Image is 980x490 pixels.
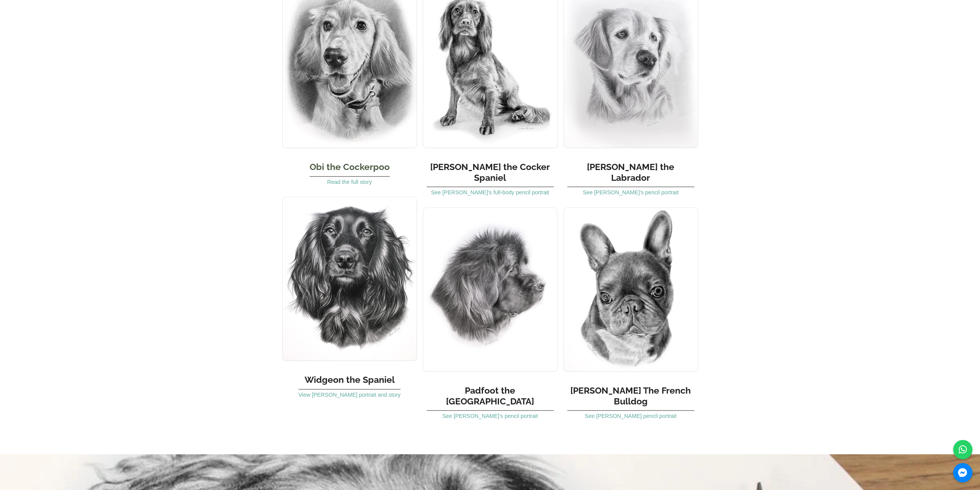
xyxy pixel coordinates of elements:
h3: [PERSON_NAME] the Labrador [567,154,694,187]
a: Read the full story [327,179,372,185]
a: See [PERSON_NAME] pencil portrait [585,413,676,419]
h3: [PERSON_NAME] The French Bulldog [567,377,694,411]
a: WhatsApp [953,440,972,459]
h3: Widgeon the Spaniel [298,367,400,389]
a: See [PERSON_NAME]’s pencil portrait [583,189,678,195]
h3: [PERSON_NAME] the Cocker Spaniel [427,154,554,187]
img: Leon the French Bulldog – Pencil Portrait [563,207,698,372]
a: See [PERSON_NAME]’s pencil portrait [442,413,538,419]
a: View [PERSON_NAME] portrait and story [298,392,400,398]
h3: Obi the Cockerpoo [310,154,390,177]
a: See [PERSON_NAME]’s full-body pencil portrait [431,189,549,195]
img: Widgeon the Cocker Spaniel – Realistic Pencil Portrait [282,197,417,361]
a: Messenger [953,463,972,482]
img: Padfoot the Newfoundland – Head Study Pencil Portrait [423,207,558,372]
h3: Padfoot the [GEOGRAPHIC_DATA] [427,377,554,411]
